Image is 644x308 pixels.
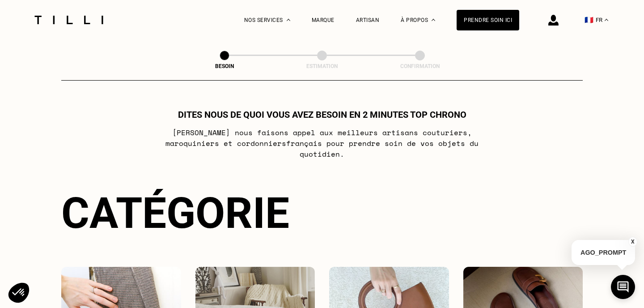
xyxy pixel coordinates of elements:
h1: Dites nous de quoi vous avez besoin en 2 minutes top chrono [178,109,466,120]
div: Besoin [180,63,269,69]
a: Marque [312,17,335,23]
div: Catégorie [61,188,583,238]
div: Confirmation [375,63,465,69]
img: menu déroulant [605,19,608,21]
p: [PERSON_NAME] nous faisons appel aux meilleurs artisans couturiers , maroquiniers et cordonniers ... [145,127,500,159]
a: Artisan [356,17,380,23]
img: Menu déroulant à propos [432,19,435,21]
div: Estimation [277,63,367,69]
button: X [628,237,637,247]
img: Logo du service de couturière Tilli [31,16,106,24]
img: Menu déroulant [287,19,290,21]
p: AGO_PROMPT [572,240,635,265]
a: Prendre soin ici [457,10,519,30]
span: 🇫🇷 [585,16,593,24]
img: icône connexion [548,15,559,26]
